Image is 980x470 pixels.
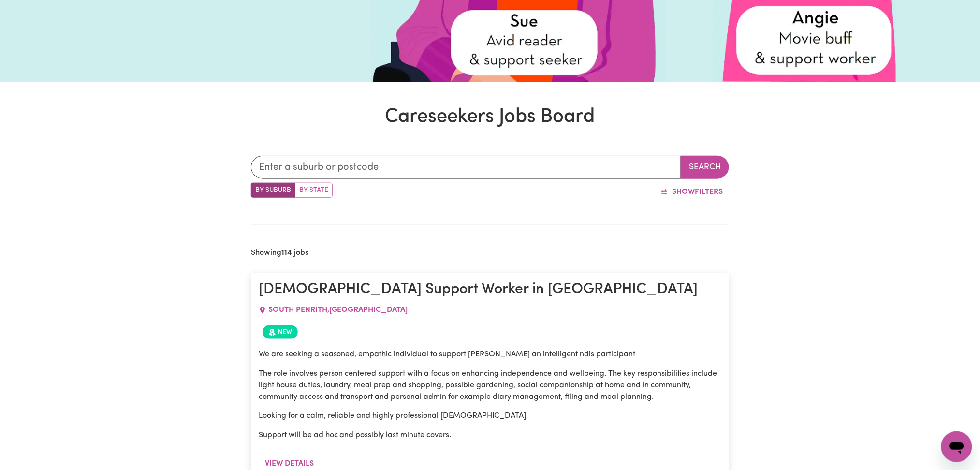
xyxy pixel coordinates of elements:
[941,431,972,462] iframe: Button to launch messaging window
[259,430,722,441] p: Support will be ad hoc and possibly last minute covers.
[268,306,408,314] span: SOUTH PENRITH , [GEOGRAPHIC_DATA]
[681,156,729,179] button: Search
[672,188,695,196] span: Show
[259,368,722,403] p: The role involves person centered support with a focus on enhancing independence and wellbeing. T...
[654,183,729,201] button: ShowFilters
[251,249,308,258] h2: Showing jobs
[251,156,682,179] input: Enter a suburb or postcode
[281,249,292,257] b: 114
[259,281,722,298] h1: [DEMOGRAPHIC_DATA] Support Worker in [GEOGRAPHIC_DATA]
[295,183,333,198] label: Search by state
[259,349,722,360] p: We are seeking a seasoned, empathic individual to support [PERSON_NAME] an intelligent ndis parti...
[259,411,722,422] p: Looking for a calm, reliable and highly professional [DEMOGRAPHIC_DATA].
[251,183,295,198] label: Search by suburb/post code
[263,325,298,339] span: Job posted within the last 30 days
